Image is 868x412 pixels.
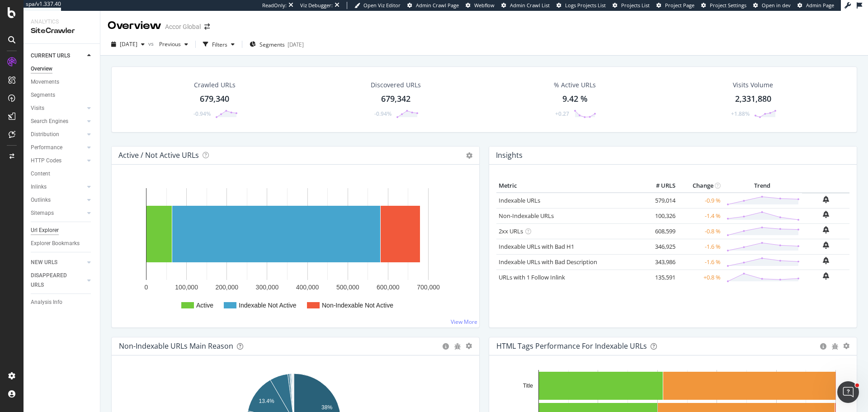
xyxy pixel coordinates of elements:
[200,93,229,105] div: 679,340
[212,41,227,48] div: Filters
[510,2,550,9] span: Admin Crawl List
[831,343,839,350] div: bug
[678,270,723,285] td: +0.8 %
[31,18,93,26] div: Analytics
[31,51,85,61] a: CURRENT URLS
[296,284,319,291] text: 400,000
[823,211,829,218] div: bell-plus
[416,2,459,9] span: Admin Crawl Page
[354,2,401,9] a: Open Viz Editor
[31,239,94,248] a: Explorer Bookmarks
[554,81,596,90] div: % Active URLs
[31,51,70,61] div: CURRENT URLS
[723,179,802,193] th: Trend
[31,77,94,87] a: Movements
[156,37,192,52] button: Previous
[118,149,199,161] h4: Active / Not Active URLs
[377,284,400,291] text: 600,000
[823,242,829,249] div: bell-plus
[501,2,550,9] a: Admin Crawl List
[466,2,495,9] a: Webflow
[466,152,472,159] i: Options
[678,193,723,208] td: -0.9 %
[31,90,55,100] div: Segments
[196,302,213,309] text: Active
[31,117,85,126] a: Search Engines
[733,81,773,90] div: Visits Volume
[678,254,723,270] td: -1.6 %
[823,196,829,203] div: bell-plus
[215,284,238,291] text: 200,000
[642,179,678,193] th: # URLS
[823,257,829,264] div: bell-plus
[120,40,137,48] span: 2025 Sep. 17th
[642,239,678,254] td: 346,925
[454,343,461,350] div: bug
[108,18,161,33] div: Overview
[156,40,181,48] span: Previous
[499,212,554,220] a: Non-Indexable URLs
[499,273,565,281] a: URLs with 1 Follow Inlink
[381,93,410,105] div: 679,342
[710,2,746,9] span: Project Settings
[407,2,459,9] a: Admin Crawl Page
[806,2,834,9] span: Admin Page
[199,37,238,52] button: Filters
[678,223,723,239] td: -0.8 %
[31,130,85,139] a: Distribution
[246,37,307,52] button: Segments[DATE]
[31,298,62,307] div: Analysis Info
[31,195,85,205] a: Outlinks
[31,208,85,218] a: Sitemaps
[762,2,791,9] span: Open in dev
[466,343,472,349] div: gear
[31,182,47,192] div: Inlinks
[496,179,642,193] th: Metric
[148,40,156,47] span: vs
[259,41,285,48] span: Segments
[374,110,392,118] div: -0.94%
[322,302,393,309] text: Non-Indexable Not Active
[31,104,44,113] div: Visits
[837,381,859,403] iframe: Intercom live chat
[499,258,597,266] a: Indexable URLs with Bad Description
[193,110,211,118] div: -0.94%
[678,208,723,223] td: -1.4 %
[731,110,750,118] div: +1.88%
[31,258,85,267] a: NEW URLS
[31,26,93,36] div: SiteCrawler
[31,104,85,113] a: Visits
[31,143,85,152] a: Performance
[288,41,304,48] div: [DATE]
[451,318,477,326] a: View More
[665,2,694,9] span: Project Page
[31,271,85,290] a: DISAPPEARED URLS
[31,182,85,192] a: Inlinks
[31,298,94,307] a: Analysis Info
[31,195,51,205] div: Outlinks
[31,226,59,235] div: Url Explorer
[336,284,359,291] text: 500,000
[499,196,540,204] a: Indexable URLs
[363,2,401,9] span: Open Viz Editor
[642,270,678,285] td: 135,591
[417,284,440,291] text: 700,000
[442,343,449,350] div: circle-info
[119,179,472,320] svg: A chart.
[31,169,94,179] a: Content
[31,64,94,74] a: Overview
[145,284,148,291] text: 0
[642,193,678,208] td: 579,014
[108,37,148,52] button: [DATE]
[843,343,849,349] div: gear
[562,93,588,105] div: 9.42 %
[31,239,80,248] div: Explorer Bookmarks
[119,341,233,350] div: Non-Indexable URLs Main Reason
[256,284,279,291] text: 300,000
[239,302,297,309] text: Indexable Not Active
[797,2,834,9] a: Admin Page
[642,208,678,223] td: 100,326
[823,226,829,233] div: bell-plus
[557,2,606,9] a: Logs Projects List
